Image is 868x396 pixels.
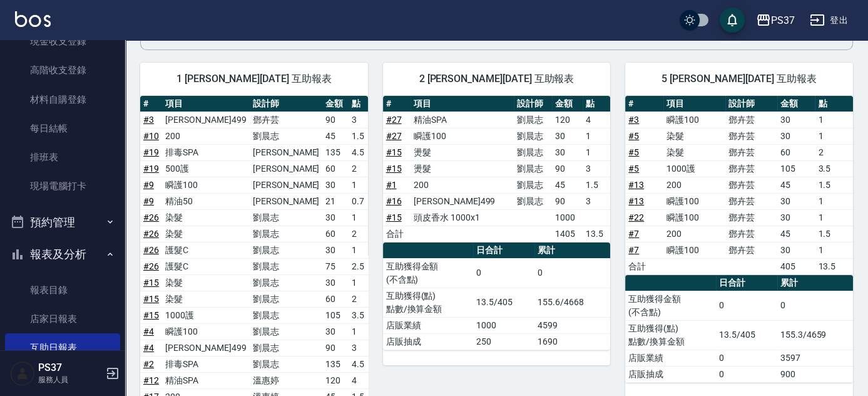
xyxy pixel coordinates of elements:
td: 店販業績 [383,317,474,333]
a: #15 [386,164,402,174]
td: [PERSON_NAME]499 [411,193,514,209]
td: 互助獲得(點) 點數/換算金額 [625,320,716,350]
th: 設計師 [514,96,552,112]
button: 報表及分析 [5,238,120,271]
td: 1 [583,144,610,160]
td: 2 [349,160,372,177]
td: 1 [349,177,372,193]
td: 30 [777,209,815,226]
a: #27 [386,131,402,141]
td: 護髮C [162,258,250,274]
td: 3 [349,112,372,128]
a: #19 [143,147,159,157]
td: 1 [349,242,372,258]
td: 405 [777,258,815,274]
td: 3.5 [349,307,372,323]
span: 1 [PERSON_NAME][DATE] 互助報表 [155,73,353,85]
th: # [625,96,663,112]
td: 劉晨志 [250,128,322,144]
a: #7 [628,229,639,239]
td: 2 [349,226,372,242]
td: 瞬護100 [663,193,725,209]
td: 155.6/4668 [534,288,610,317]
td: 500護 [162,160,250,177]
td: 200 [162,128,250,144]
td: 瞬護100 [663,209,725,226]
a: #7 [628,245,639,255]
td: 瞬護100 [162,323,250,340]
td: 30 [777,112,815,128]
td: 店販業績 [625,350,716,366]
td: 合計 [625,258,663,274]
td: 劉晨志 [250,340,322,356]
td: 30 [777,242,815,258]
td: 13.5 [815,258,853,274]
td: 3 [583,160,610,177]
a: #5 [628,147,639,157]
td: 劉晨志 [250,274,322,291]
td: 4.5 [349,356,372,372]
a: #4 [143,343,154,353]
a: #3 [143,115,154,125]
td: 13.5 [583,226,610,242]
a: #12 [143,375,159,385]
td: 250 [473,333,534,350]
a: #15 [386,147,402,157]
a: #15 [143,294,159,304]
table: a dense table [383,242,611,350]
td: 劉晨志 [514,144,552,160]
td: 200 [663,177,725,193]
a: #22 [628,212,644,222]
td: 1 [349,209,372,226]
td: 鄧卉芸 [725,160,777,177]
td: 合計 [383,226,411,242]
a: 報表目錄 [5,276,120,305]
a: #13 [628,196,644,206]
td: 3.5 [815,160,853,177]
td: 3 [583,193,610,209]
td: [PERSON_NAME]499 [162,112,250,128]
a: 高階收支登錄 [5,56,120,85]
td: 劉晨志 [514,112,552,128]
button: PS37 [751,8,800,33]
th: 項目 [411,96,514,112]
td: 30 [322,242,349,258]
td: 60 [777,144,815,160]
td: 精油SPA [162,372,250,388]
button: 預約管理 [5,206,120,239]
td: 1 [583,128,610,144]
a: 店家日報表 [5,305,120,333]
th: 日合計 [473,242,534,259]
td: 1 [815,242,853,258]
div: PS37 [771,13,795,28]
td: 劉晨志 [250,258,322,274]
td: 13.5/405 [473,288,534,317]
td: 13.5/405 [716,320,777,350]
td: 染髮 [162,274,250,291]
th: 金額 [322,96,349,112]
a: #5 [628,164,639,174]
td: [PERSON_NAME]499 [162,340,250,356]
th: 累計 [534,242,610,259]
button: 登出 [805,9,853,32]
th: 項目 [663,96,725,112]
th: 累計 [777,275,853,291]
a: #26 [143,261,159,271]
td: 劉晨志 [250,226,322,242]
td: 0 [473,258,534,288]
table: a dense table [625,275,853,383]
td: 0 [777,291,853,320]
td: 鄧卉芸 [725,177,777,193]
td: 0 [716,291,777,320]
table: a dense table [625,96,853,275]
a: #15 [143,278,159,288]
td: 2.5 [349,258,372,274]
td: 護髮C [162,242,250,258]
td: 排毒SPA [162,356,250,372]
td: 1000 [473,317,534,333]
a: #15 [386,212,402,222]
td: 1 [815,128,853,144]
td: 1 [815,209,853,226]
a: #5 [628,131,639,141]
td: 劉晨志 [250,323,322,340]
